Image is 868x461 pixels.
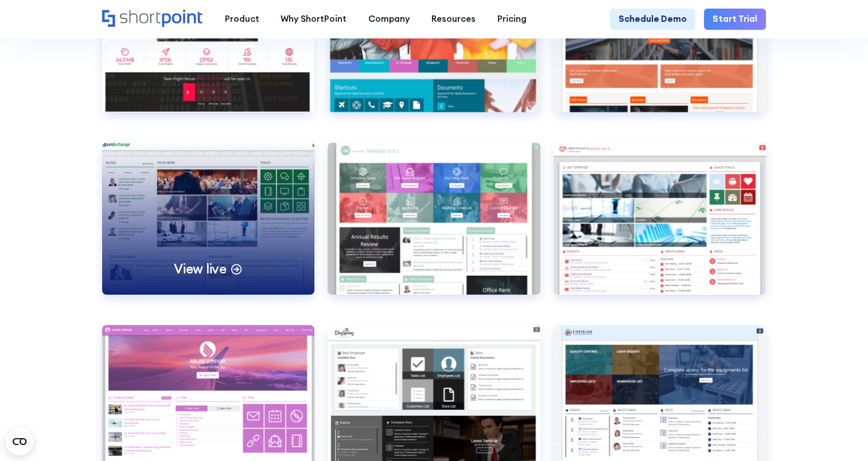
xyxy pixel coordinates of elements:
[214,9,270,30] a: Product
[281,13,347,26] div: Why ShortPoint
[368,13,410,26] div: Company
[431,13,476,26] div: Resources
[328,143,540,312] a: Branded Site 5
[102,143,315,312] a: Branded Site 4View live
[6,428,33,455] button: Open CMP widget
[102,10,203,28] a: Home
[421,9,486,30] a: Resources
[704,9,766,30] a: Start Trial
[610,9,695,30] a: Schedule Demo
[224,13,259,26] div: Product
[486,9,538,30] a: Pricing
[811,406,868,461] iframe: Chat Widget
[357,9,421,30] a: Company
[554,143,766,312] a: Branded Site 6
[174,260,227,277] p: View live
[497,13,527,26] div: Pricing
[270,9,357,30] a: Why ShortPoint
